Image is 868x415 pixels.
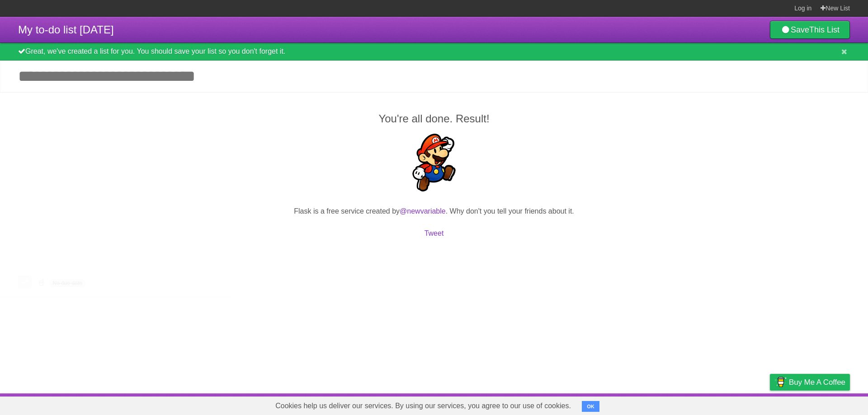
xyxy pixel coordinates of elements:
a: About [650,396,669,413]
a: Tweet [425,229,444,237]
button: OK [582,401,599,412]
a: Privacy [758,396,782,413]
b: This List [809,25,840,34]
h2: You're all done. Result! [18,111,850,127]
p: Flask is a free service created by . Why don't you tell your friends about it. [18,206,850,217]
a: Buy me a coffee [770,374,850,391]
a: Developers [679,396,716,413]
span: My to-do list [DATE] [18,23,114,36]
img: Super Mario [405,134,463,191]
a: @newvariable [400,207,446,215]
a: SaveThis List [770,21,850,39]
img: Buy me a coffee [774,374,787,390]
span: Cookies help us deliver our services. By using our services, you agree to our use of cookies. [266,397,580,415]
a: Terms [727,396,747,413]
span: Buy me a coffee [789,374,845,390]
span: d [38,277,46,288]
span: No due date [49,279,86,287]
label: Done [18,275,32,289]
a: Suggest a feature [793,396,850,413]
